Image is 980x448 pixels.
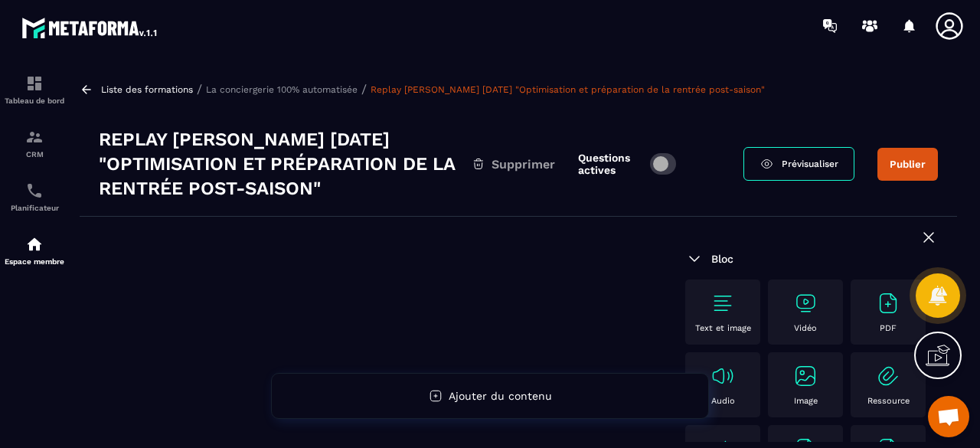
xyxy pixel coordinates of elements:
p: Text et image [695,323,751,333]
img: text-image no-wra [876,291,900,316]
a: Liste des formations [101,84,193,95]
span: Bloc [711,253,733,265]
span: Prévisualiser [782,159,838,169]
img: arrow-down [685,250,704,268]
p: Audio [711,396,735,406]
img: text-image no-wra [710,364,735,388]
p: CRM [4,150,65,159]
img: formation [25,74,44,93]
a: automationsautomationsEspace membre [4,224,65,277]
p: Image [794,396,818,406]
img: text-image no-wra [793,364,818,388]
a: schedulerschedulerPlanificateur [4,170,65,224]
button: Publier [877,148,938,181]
a: Prévisualiser [743,147,854,181]
img: text-image no-wra [793,291,818,316]
p: Ressource [867,396,910,406]
span: Ajouter du contenu [449,390,552,402]
p: Tableau de bord [4,96,65,105]
img: logo [21,14,159,41]
a: Ouvrir le chat [928,396,969,437]
p: Vidéo [794,323,817,333]
a: formationformationCRM [4,116,65,170]
img: scheduler [25,181,44,200]
a: Replay [PERSON_NAME] [DATE] "Optimisation et préparation de la rentrée post-saison" [371,84,765,95]
p: Espace membre [4,257,65,266]
label: Questions actives [578,152,642,176]
span: / [361,82,367,96]
img: formation [25,128,44,146]
img: text-image no-wra [876,364,900,388]
img: automations [25,235,44,253]
a: La conciergerie 100% automatisée [206,84,358,95]
span: / [197,82,202,96]
h3: Replay [PERSON_NAME] [DATE] "Optimisation et préparation de la rentrée post-saison" [99,127,472,201]
p: Planificateur [4,204,65,212]
span: Supprimer [492,157,555,172]
a: formationformationTableau de bord [4,63,65,116]
p: PDF [880,323,897,333]
img: text-image no-wra [710,291,735,316]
